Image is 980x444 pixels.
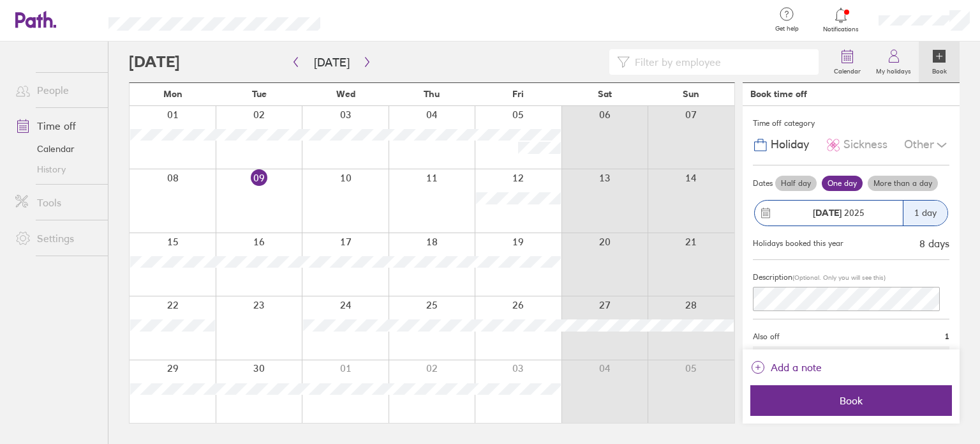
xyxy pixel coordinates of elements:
span: Sickness [843,138,887,151]
span: Book [759,395,943,406]
span: (Optional. Only you will see this) [792,273,886,282]
a: Settings [5,226,108,251]
div: Other [904,133,949,157]
div: Book time off [750,89,807,99]
span: Mon [163,89,182,99]
label: My holidays [868,64,919,75]
a: Notifications [820,6,862,33]
span: Also off [753,332,780,341]
div: 1 day [903,201,947,226]
span: Sat [598,89,612,99]
label: Calendar [826,64,868,75]
button: Add a note [750,357,822,378]
span: Holiday [771,138,809,151]
a: History [5,159,108,180]
label: Book [924,64,954,75]
span: Notifications [820,26,862,33]
a: My holidays [868,42,919,82]
span: 2025 [813,208,865,218]
a: Book [919,42,960,82]
span: Get help [766,25,808,33]
span: Dates [753,179,773,188]
span: Description [753,272,792,282]
button: [DATE] 20251 day [753,194,949,233]
span: Add a note [771,357,822,378]
div: Holidays booked this year [753,239,843,248]
span: Wed [336,89,355,99]
span: Thu [424,89,440,99]
button: Book [750,385,952,416]
div: Time off category [753,114,949,133]
label: One day [822,176,863,191]
span: Fri [512,89,524,99]
div: 8 days [919,238,949,249]
label: Half day [775,176,817,191]
a: Calendar [826,42,868,82]
a: People [5,77,108,103]
input: Filter by employee [630,50,811,74]
strong: [DATE] [813,207,842,218]
a: Time off [5,113,108,139]
a: Calendar [5,139,108,159]
button: [DATE] [304,52,360,73]
span: Tue [252,89,267,99]
span: Sun [683,89,699,99]
span: 1 [945,332,949,341]
a: Tools [5,190,108,215]
label: More than a day [868,176,938,191]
